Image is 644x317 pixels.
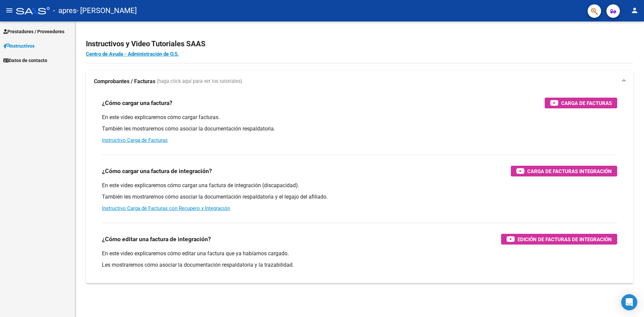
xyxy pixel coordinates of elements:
span: Carga de Facturas Integración [527,167,612,175]
span: Carga de Facturas [561,99,612,107]
button: Edición de Facturas de integración [501,234,617,245]
span: - [PERSON_NAME] [76,3,137,18]
a: Centro de Ayuda - Administración de O.S. [86,51,179,57]
p: En este video explicaremos cómo cargar facturas. [102,114,617,121]
span: Instructivos [3,42,35,50]
a: Instructivo Carga de Facturas [102,137,168,143]
h2: Instructivos y Video Tutoriales SAAS [86,38,633,50]
div: Comprobantes / Facturas (haga click aquí para ver los tutoriales) [86,92,633,283]
button: Carga de Facturas Integración [511,166,617,176]
p: Les mostraremos cómo asociar la documentación respaldatoria y la trazabilidad. [102,261,617,269]
p: En este video explicaremos cómo cargar una factura de integración (discapacidad). [102,182,617,189]
p: También les mostraremos cómo asociar la documentación respaldatoria y el legajo del afiliado. [102,193,617,201]
mat-icon: menu [5,6,13,14]
mat-icon: person [631,6,639,14]
button: Carga de Facturas [545,98,617,108]
h3: ¿Cómo cargar una factura? [102,98,172,108]
div: Open Intercom Messenger [621,294,637,310]
p: También les mostraremos cómo asociar la documentación respaldatoria. [102,125,617,133]
strong: Comprobantes / Facturas [94,78,155,85]
mat-expansion-panel-header: Comprobantes / Facturas (haga click aquí para ver los tutoriales) [86,71,633,92]
p: En este video explicaremos cómo editar una factura que ya habíamos cargado. [102,250,617,257]
a: Instructivo Carga de Facturas con Recupero x Integración [102,205,230,211]
span: Edición de Facturas de integración [518,235,612,244]
h3: ¿Cómo editar una factura de integración? [102,234,211,244]
span: (haga click aquí para ver los tutoriales) [157,78,242,85]
span: - apres [53,3,76,18]
h3: ¿Cómo cargar una factura de integración? [102,166,212,176]
span: Datos de contacto [3,57,47,64]
span: Prestadores / Proveedores [3,28,64,35]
